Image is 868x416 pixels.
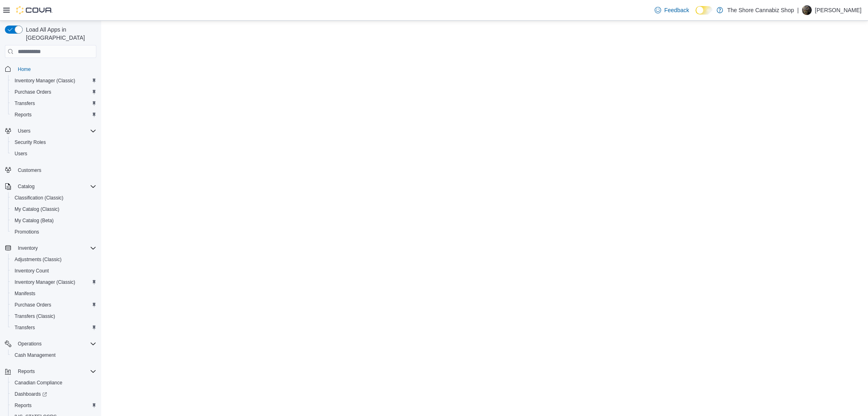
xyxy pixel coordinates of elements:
span: Reports [18,368,35,375]
a: Transfers [11,99,38,108]
button: Catalog [2,181,100,192]
a: My Catalog (Classic) [11,204,63,214]
button: Cash Management [8,350,100,361]
span: Inventory Manager (Classic) [15,77,75,84]
p: The Shore Cannabiz Shop [727,5,794,15]
button: Manifests [8,288,100,299]
a: Manifests [11,289,38,298]
span: Inventory [18,245,38,251]
span: Inventory [15,243,96,253]
a: Feedback [651,2,692,18]
button: Promotions [8,226,100,238]
span: My Catalog (Classic) [11,204,96,214]
span: Inventory Manager (Classic) [11,277,96,287]
input: Dark Mode [696,6,713,15]
p: [PERSON_NAME] [815,5,862,15]
span: Home [15,64,96,74]
span: Adjustments (Classic) [15,256,62,263]
span: Home [18,66,31,73]
span: Reports [11,110,96,120]
button: Reports [2,366,100,377]
a: Security Roles [11,137,49,147]
span: Inventory Manager (Classic) [15,279,75,285]
span: Load All Apps in [GEOGRAPHIC_DATA] [23,26,96,42]
span: Inventory Manager (Classic) [11,76,96,86]
a: Canadian Compliance [11,378,66,388]
span: Classification (Classic) [15,195,64,201]
span: My Catalog (Beta) [15,217,54,224]
button: Inventory Manager (Classic) [8,277,100,288]
span: Adjustments (Classic) [11,255,96,264]
a: Transfers (Classic) [11,311,58,321]
a: Dashboards [8,388,100,400]
button: Operations [15,339,45,349]
a: Promotions [11,227,43,237]
a: Purchase Orders [11,87,55,97]
span: Dashboards [11,389,96,399]
a: Adjustments (Classic) [11,255,65,264]
button: Users [8,148,100,159]
button: Transfers (Classic) [8,311,100,322]
a: Users [11,149,30,159]
button: Transfers [8,322,100,333]
a: Dashboards [11,389,50,399]
span: My Catalog (Classic) [15,206,60,212]
button: Customers [2,164,100,176]
span: Cash Management [11,350,96,360]
span: Transfers [11,323,96,332]
button: Inventory [15,243,41,253]
a: Reports [11,401,35,410]
p: | [797,5,799,15]
div: Will Anderson [802,5,812,15]
button: Reports [8,109,100,120]
img: Cova [16,6,53,14]
span: Manifests [15,290,35,297]
span: Transfers [15,324,35,331]
button: Adjustments (Classic) [8,254,100,265]
span: Canadian Compliance [11,378,96,388]
button: Inventory [2,242,100,254]
span: Users [11,149,96,159]
span: Users [15,150,27,157]
span: Reports [11,401,96,410]
a: My Catalog (Beta) [11,216,57,225]
button: Home [2,63,100,75]
button: Inventory Count [8,265,100,277]
span: Inventory Count [11,266,96,276]
button: Reports [15,367,38,376]
span: Catalog [15,182,96,191]
span: Security Roles [11,137,96,147]
span: Reports [15,367,96,376]
span: Feedback [664,6,689,14]
button: Classification (Classic) [8,192,100,204]
button: Inventory Manager (Classic) [8,75,100,86]
span: Users [18,128,30,134]
button: My Catalog (Beta) [8,215,100,226]
span: Customers [18,167,41,174]
span: Users [15,126,96,136]
span: Inventory Count [15,268,49,274]
a: Classification (Classic) [11,193,67,203]
button: My Catalog (Classic) [8,204,100,215]
span: Reports [15,112,32,118]
button: Operations [2,338,100,350]
button: Purchase Orders [8,299,100,311]
span: Transfers (Classic) [11,311,96,321]
button: Users [2,125,100,137]
a: Home [15,64,34,74]
span: Canadian Compliance [15,380,62,386]
a: Purchase Orders [11,300,55,310]
span: Security Roles [15,139,46,146]
span: Dashboards [15,391,47,397]
span: Operations [15,339,96,349]
span: My Catalog (Beta) [11,216,96,225]
span: Cash Management [15,352,55,358]
button: Reports [8,400,100,411]
span: Promotions [11,227,96,237]
span: Manifests [11,289,96,298]
button: Purchase Orders [8,86,100,98]
span: Transfers [11,99,96,108]
a: Inventory Manager (Classic) [11,277,79,287]
a: Customers [15,165,45,175]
